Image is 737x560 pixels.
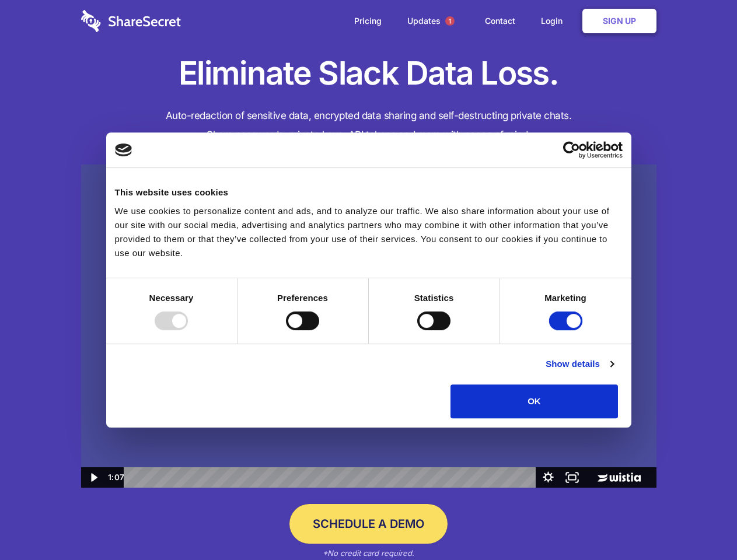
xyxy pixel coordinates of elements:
[115,143,132,156] img: logo
[582,9,656,33] a: Sign Up
[473,3,527,39] a: Contact
[343,3,393,39] a: Pricing
[536,467,560,488] button: Show settings menu
[289,504,448,544] a: Schedule a Demo
[81,467,105,488] button: Play Video
[277,293,328,303] strong: Preferences
[546,357,613,371] a: Show details
[584,467,656,488] a: Wistia Logo -- Learn More
[81,106,656,145] h4: Auto-redaction of sensitive data, encrypted data sharing and self-destructing private chats. Shar...
[149,293,194,303] strong: Necessary
[323,548,414,558] em: *No credit card required.
[115,204,623,260] div: We use cookies to personalize content and ads, and to analyze our traffic. We also share informat...
[679,502,723,546] iframe: Drift Widget Chat Controller
[414,293,454,303] strong: Statistics
[450,384,618,418] button: OK
[81,52,656,94] h1: Eliminate Slack Data Loss.
[115,185,623,199] div: This website uses cookies
[445,16,455,26] span: 1
[544,293,586,303] strong: Marketing
[133,467,530,488] div: Playbar
[81,164,656,488] img: Sharesecret
[521,141,623,159] a: Usercentrics Cookiebot - opens in a new window
[529,3,580,39] a: Login
[560,467,584,488] button: Fullscreen
[81,10,181,32] img: logo-wordmark-white-trans-d4663122ce5f474addd5e946df7df03e33cb6a1c49d2221995e7729f52c070b2.svg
